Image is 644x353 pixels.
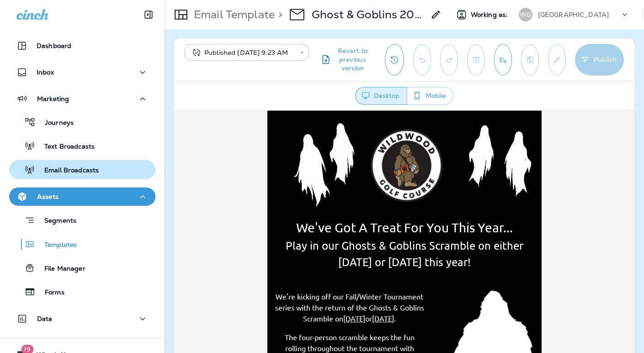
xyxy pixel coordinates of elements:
p: Forms [36,289,64,297]
p: Data [37,315,53,322]
p: Email Template [190,8,275,21]
p: Templates [35,241,77,250]
button: Data [9,310,155,328]
p: Journeys [36,119,74,128]
p: [GEOGRAPHIC_DATA] [538,11,609,18]
span: Play in our Ghosts & Goblins Scramble on either [DATE] or [DATE] this year! [112,128,350,158]
button: Dashboard [9,37,155,55]
p: Inbox [37,69,54,76]
button: View Changelog [385,44,404,75]
span: We've Got A Treat For You This Year... [122,109,339,124]
div: WG [519,8,532,21]
p: Ghost & Goblins 2025 [312,8,425,21]
button: Send test email [494,44,512,75]
button: Email Broadcasts [9,160,155,179]
img: Wildwood-_-Ghosts--Goblins-Email-Header-6.gif [94,9,368,101]
span: Revert to previous version [331,47,374,73]
span: We're kicking off our Fall/Winter Tournament series with the return of the Ghosts & Goblins Scram... [101,181,250,212]
button: Text Broadcasts [9,136,155,155]
p: Assets [37,193,59,200]
button: Desktop [355,87,407,105]
p: File Manager [35,265,85,273]
p: Text Broadcasts [35,143,95,151]
p: Dashboard [37,42,71,49]
button: File Manager [9,258,155,278]
span: The four-person scramble keeps the fun rolling throughout the tournament with games on every hole... [103,222,249,264]
p: > [275,8,282,21]
a: [DATE] [198,203,220,212]
a: [DATE] [170,203,192,212]
button: Assets [9,187,155,206]
div: Published [DATE] 9:23 AM [191,48,294,57]
button: Marketing [9,90,155,108]
p: Marketing [37,95,69,102]
button: Collapse Sidebar [136,5,161,24]
button: Segments [9,210,155,230]
span: Working as: [471,11,510,19]
button: Revert to previous version [316,44,378,75]
button: Templates [9,235,155,254]
p: Segments [35,217,76,226]
button: Inbox [9,63,155,81]
button: Mobile [407,87,453,105]
button: Journeys [9,112,155,132]
p: Email Broadcasts [35,166,99,175]
button: Forms [9,282,155,301]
